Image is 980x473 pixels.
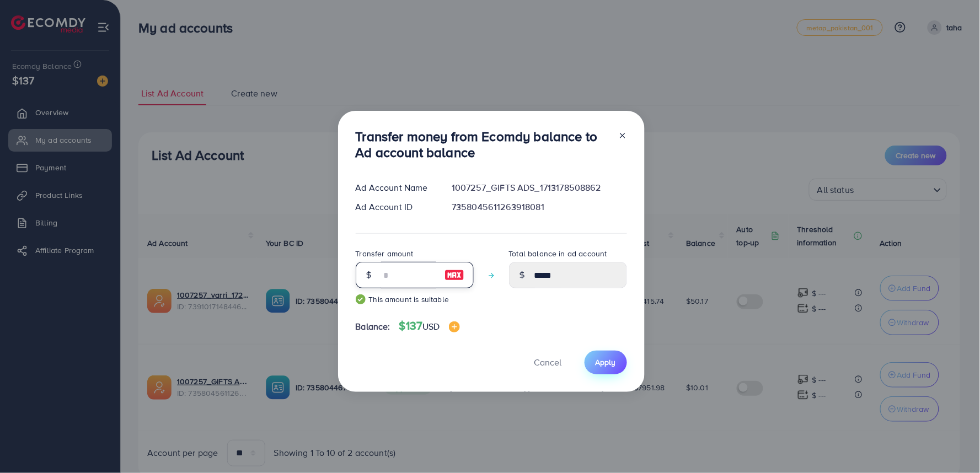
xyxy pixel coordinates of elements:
h3: Transfer money from Ecomdy balance to Ad account balance [356,128,609,160]
h4: $137 [399,319,460,333]
div: 7358045611263918081 [443,201,635,213]
span: USD [422,320,440,332]
iframe: Chat [933,423,972,465]
small: This amount is suitable [356,294,474,305]
img: image [449,321,460,332]
label: Total balance in ad account [509,248,607,259]
div: 1007257_GIFTS ADS_1713178508862 [443,181,635,194]
div: Ad Account ID [347,201,443,213]
button: Apply [585,351,627,374]
span: Apply [596,357,616,368]
div: Ad Account Name [347,181,443,194]
span: Balance: [356,320,390,333]
button: Cancel [521,351,576,374]
span: Cancel [534,356,562,368]
img: image [445,268,464,282]
label: Transfer amount [356,248,414,259]
img: guide [356,294,366,304]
